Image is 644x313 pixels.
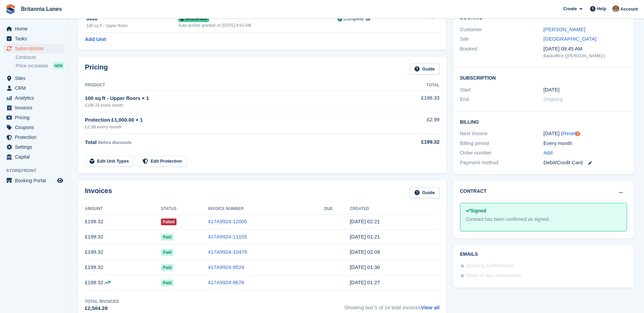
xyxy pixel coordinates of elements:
[544,149,553,157] a: Add
[178,15,209,22] span: Occupied
[460,252,627,257] h2: Emails
[563,130,576,136] a: Reset
[85,36,106,43] a: Add Unit
[85,187,112,198] h2: Invoices
[460,140,544,147] div: Billing period
[85,124,385,130] div: £2.99 every month
[460,188,487,195] h2: Contract
[85,95,385,102] div: 100 sq ft - Upper floors × 1
[385,112,440,134] td: £2.99
[15,103,56,112] span: Invoices
[460,45,544,59] div: Booked
[56,176,64,185] a: Preview store
[85,116,385,124] div: Protection £1,000.00 × 1
[85,204,161,214] th: Amount
[421,305,440,310] a: View all
[3,44,64,53] a: menu
[344,298,440,312] span: Showing last 5 of 14 total invoices
[350,279,380,285] time: 2025-06-01 00:27:58 UTC
[575,131,581,137] div: Tooltip anchor
[3,83,64,93] a: menu
[16,63,48,69] span: Price increases
[3,24,64,34] a: menu
[544,26,585,32] a: [PERSON_NAME]
[85,305,119,312] div: £2,504.28
[466,207,621,214] div: Signed
[85,229,161,245] td: £199.32
[161,249,173,256] span: Paid
[350,249,380,255] time: 2025-08-01 01:09:49 UTC
[15,142,56,152] span: Settings
[410,63,440,75] a: Guide
[350,264,380,270] time: 2025-07-01 00:30:47 UTC
[344,15,364,22] div: Complete
[620,6,638,13] span: Account
[15,24,56,34] span: Home
[85,156,134,167] a: Edit Unit Types
[350,204,439,214] th: Created
[6,167,68,174] span: Storefront
[366,17,370,21] img: icon-info-grey-7440780725fd019a000dd9b08b2336e03edf1995a4989e88bcd33f0948082b44.svg
[460,96,544,103] div: End
[3,113,64,122] a: menu
[460,118,627,125] h2: Billing
[3,142,64,152] a: menu
[460,35,544,43] div: Site
[544,159,627,167] div: Debit/Credit Card
[460,26,544,34] div: Customer
[410,187,440,198] a: Guide
[208,249,247,255] a: 417A9924-10479
[85,80,385,91] th: Product
[460,74,627,81] h2: Subscription
[466,262,514,270] div: Booking confirmation
[15,34,56,43] span: Tasks
[15,123,56,132] span: Coupons
[16,62,64,69] a: Price increases NEW
[98,140,131,145] span: Before discounts
[15,83,56,93] span: CRM
[466,216,621,223] div: Contract has been confirmed as signed.
[385,138,440,146] div: £199.32
[466,272,521,280] div: Move in day instructions
[15,113,56,122] span: Pricing
[208,234,247,239] a: 417A9924-11155
[86,23,178,29] div: 100 sq ft - Upper floors
[161,279,173,286] span: Paid
[597,5,606,12] span: Help
[3,123,64,132] a: menu
[612,5,619,12] img: Admin
[208,279,244,285] a: 417A9924-8678
[460,149,544,157] div: Order number
[85,275,161,290] td: £199.32
[161,204,208,214] th: Status
[15,74,56,83] span: Sites
[350,218,380,224] time: 2025-10-01 01:21:16 UTC
[324,204,350,214] th: Due
[544,96,563,102] span: Ongoing
[544,140,627,147] div: Every month
[5,4,16,14] img: stora-icon-8386f47178a22dfd0bd8f6a31ec36ba5ce8667c1dd55bd0f319d3a0aa187defe.svg
[208,204,324,214] th: Invoice Number
[85,298,119,305] div: Total Invoiced
[138,156,187,167] a: Edit Protection
[544,86,559,94] time: 2024-09-01 00:00:00 UTC
[3,93,64,103] a: menu
[178,22,337,28] div: Auto access granted on [DATE] 6:02 AM
[85,139,97,145] span: Total
[86,15,178,23] div: 3020
[15,152,56,162] span: Capital
[460,130,544,138] div: Next invoice
[3,132,64,142] a: menu
[85,214,161,229] td: £199.32
[3,176,64,185] a: menu
[544,130,627,138] div: [DATE] ( )
[544,53,627,59] div: Backoffice ([PERSON_NAME] )
[3,74,64,83] a: menu
[208,218,247,224] a: 417A9924-12005
[544,45,627,53] div: [DATE] 09:45 AM
[85,63,108,75] h2: Pricing
[460,159,544,167] div: Payment method
[208,264,244,270] a: 417A9924-9524
[15,176,56,185] span: Booking Portal
[85,102,385,108] div: £196.33 every month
